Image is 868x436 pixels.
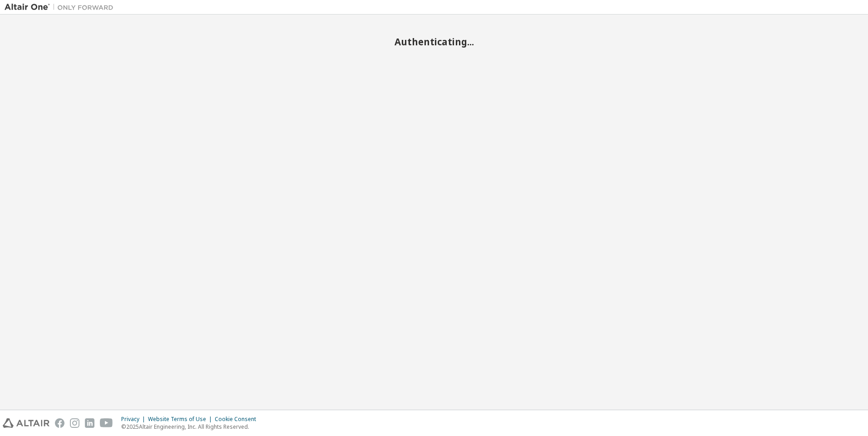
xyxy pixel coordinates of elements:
[148,416,215,423] div: Website Terms of Use
[121,416,148,423] div: Privacy
[121,423,261,431] p: © 2025 Altair Engineering, Inc. All Rights Reserved.
[100,418,113,428] img: youtube.svg
[55,418,64,428] img: facebook.svg
[5,3,118,12] img: Altair One
[70,418,79,428] img: instagram.svg
[85,418,94,428] img: linkedin.svg
[3,418,49,428] img: altair_logo.svg
[215,416,261,423] div: Cookie Consent
[5,36,863,48] h2: Authenticating...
